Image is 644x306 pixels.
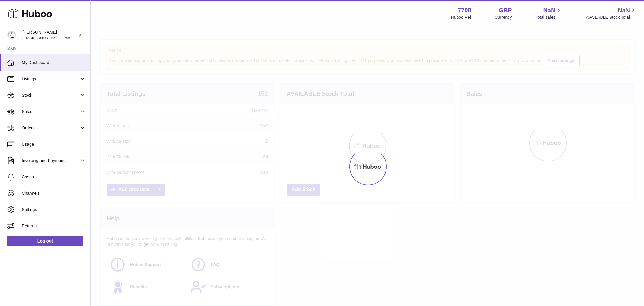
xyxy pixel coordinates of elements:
div: Currency [495,15,512,20]
span: Listings [22,76,79,82]
span: Sales [22,109,79,115]
span: Usage [22,142,86,147]
span: Orders [22,125,79,131]
strong: 7708 [458,6,471,15]
span: My Dashboard [22,60,86,66]
span: Stock [22,93,79,98]
span: Total sales [535,15,562,20]
span: Settings [22,207,86,213]
a: NaN AVAILABLE Stock Total [586,6,637,20]
span: Invoicing and Payments [22,158,79,164]
a: Log out [7,236,83,246]
div: [PERSON_NAME] [22,29,77,41]
strong: GBP [499,6,512,15]
a: NaN Total sales [535,6,562,20]
span: Channels [22,190,86,196]
span: NaN [618,6,630,15]
span: AVAILABLE Stock Total [586,15,637,20]
img: internalAdmin-7708@internal.huboo.com [7,31,16,40]
span: [EMAIL_ADDRESS][DOMAIN_NAME] [22,35,89,40]
span: NaN [543,6,555,15]
span: Returns [22,223,86,229]
div: Huboo Ref [451,15,471,20]
span: Cases [22,174,86,180]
